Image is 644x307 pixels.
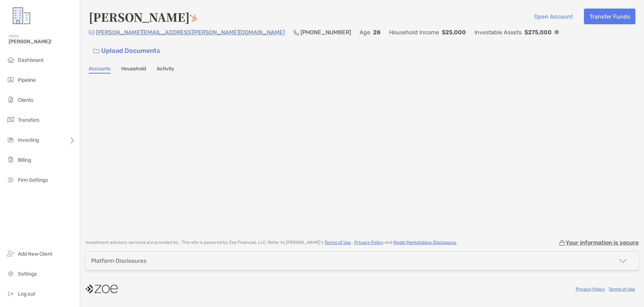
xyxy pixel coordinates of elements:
img: Hubspot Icon [190,15,197,22]
a: Privacy Policy [354,240,384,245]
p: Your information is secure [566,239,639,246]
img: button icon [93,49,99,54]
span: Settings [18,271,37,277]
span: Dashboard [18,57,43,63]
img: clients icon [6,95,15,104]
img: Zoe Logo [9,3,34,29]
img: investing icon [6,135,15,144]
img: Email Icon [89,30,94,35]
span: Log out [18,291,35,297]
p: [PHONE_NUMBER] [301,28,351,37]
a: Accounts [89,66,111,74]
p: Age [360,28,370,37]
p: 28 [373,28,381,37]
span: [PERSON_NAME]! [9,39,75,45]
img: icon arrow [619,257,627,265]
a: Go to Hubspot Deal [190,9,197,25]
img: firm-settings icon [6,175,15,184]
span: Add New Client [18,251,52,257]
img: billing icon [6,155,15,164]
span: Pipeline [18,77,36,83]
p: Investable Assets [474,28,522,37]
a: Model Marketplace Disclosures [393,240,456,245]
div: Platform Disclosures [91,257,146,264]
a: Privacy Policy [576,287,605,292]
a: Household [121,66,146,74]
a: Terms of Use [609,287,635,292]
p: Investment advisory services are provided by . This site is powered by Zoe Financial, LLC. Refer ... [86,240,457,245]
p: [PERSON_NAME][EMAIL_ADDRESS][PERSON_NAME][DOMAIN_NAME] [96,28,285,37]
span: Investing [18,137,39,143]
a: Activity [157,66,174,74]
p: Household Income [389,28,439,37]
span: Transfers [18,117,39,123]
img: settings icon [6,269,15,278]
img: Phone Icon [293,30,299,35]
a: Upload Documents [89,43,165,59]
h4: [PERSON_NAME] [89,9,197,25]
img: company logo [86,281,118,297]
img: pipeline icon [6,75,15,84]
button: Transfer Funds [584,9,635,24]
span: Firm Settings [18,177,48,183]
span: Clients [18,97,33,103]
img: dashboard icon [6,55,15,64]
img: transfers icon [6,115,15,124]
img: logout icon [6,289,15,298]
p: $25,000 [442,28,466,37]
img: add_new_client icon [6,249,15,258]
a: Terms of Use [325,240,351,245]
span: Billing [18,157,31,163]
p: $275,000 [525,28,552,37]
button: Open Account [528,9,578,24]
img: Info Icon [555,30,559,34]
